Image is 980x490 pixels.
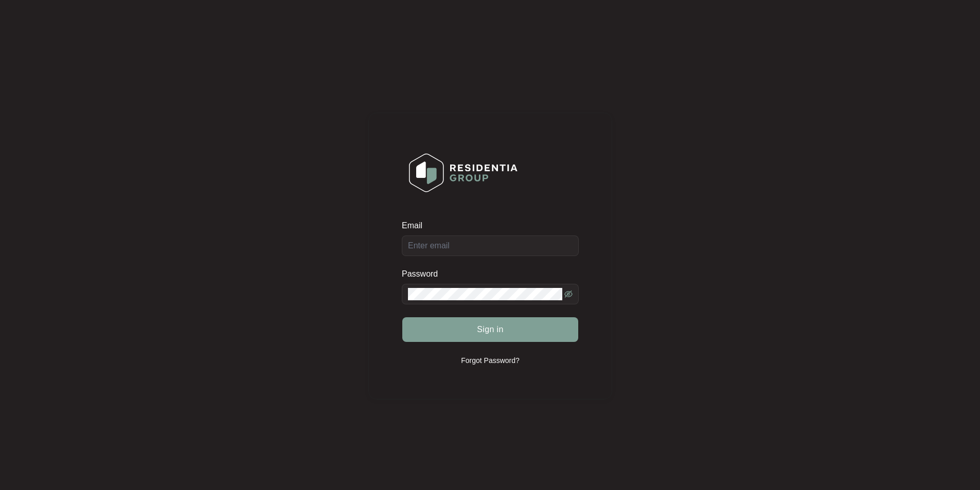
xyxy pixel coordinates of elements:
[564,290,573,298] span: eye-invisible
[402,147,524,199] img: Login Logo
[402,269,446,279] label: Password
[408,288,562,300] input: Password
[461,355,520,366] p: Forgot Password?
[402,221,430,231] label: Email
[477,323,504,336] span: Sign in
[402,317,578,342] button: Sign in
[402,235,579,256] input: Email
